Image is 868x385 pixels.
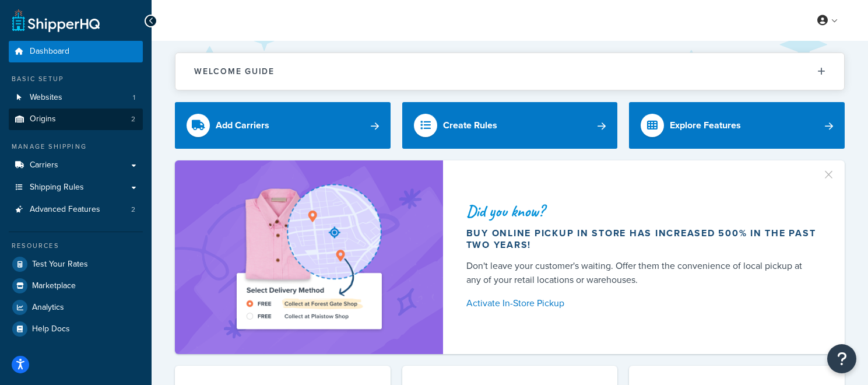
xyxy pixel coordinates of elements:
a: Add Carriers [175,102,391,149]
span: Advanced Features [30,205,100,215]
div: Manage Shipping [9,142,143,152]
div: Did you know? [466,203,817,219]
a: Dashboard [9,41,143,62]
span: Analytics [32,303,64,313]
a: Test Your Rates [9,254,143,275]
div: Don't leave your customer's waiting. Offer them the convenience of local pickup at any of your re... [466,259,817,287]
div: Buy online pickup in store has increased 500% in the past two years! [466,228,817,251]
a: Marketplace [9,275,143,296]
button: Open Resource Center [827,344,856,373]
a: Create Rules [402,102,618,149]
span: Shipping Rules [30,183,84,192]
a: Activate In-Store Pickup [466,295,817,311]
a: Analytics [9,297,143,318]
a: Help Docs [9,318,143,339]
div: Create Rules [443,117,497,134]
div: Basic Setup [9,74,143,84]
li: Advanced Features [9,199,143,220]
div: Resources [9,241,143,251]
a: Shipping Rules [9,177,143,198]
span: 2 [131,205,135,215]
span: 2 [131,114,135,124]
h2: Welcome Guide [194,67,275,76]
div: Explore Features [670,117,741,134]
button: Welcome Guide [175,53,844,90]
a: Origins2 [9,108,143,130]
span: Origins [30,114,56,124]
span: 1 [133,93,135,103]
img: ad-shirt-map-b0359fc47e01cab431d101c4b569394f6a03f54285957d908178d52f29eb9668.png [203,178,414,337]
a: Advanced Features2 [9,199,143,220]
span: Dashboard [30,47,69,57]
span: Carriers [30,160,58,170]
span: Websites [30,93,62,103]
a: Explore Features [629,102,845,149]
a: Carriers [9,155,143,176]
a: Websites1 [9,87,143,108]
span: Test Your Rates [32,260,88,269]
span: Marketplace [32,281,76,291]
li: Origins [9,108,143,130]
li: Websites [9,87,143,108]
span: Help Docs [32,324,70,334]
div: Add Carriers [216,117,269,134]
